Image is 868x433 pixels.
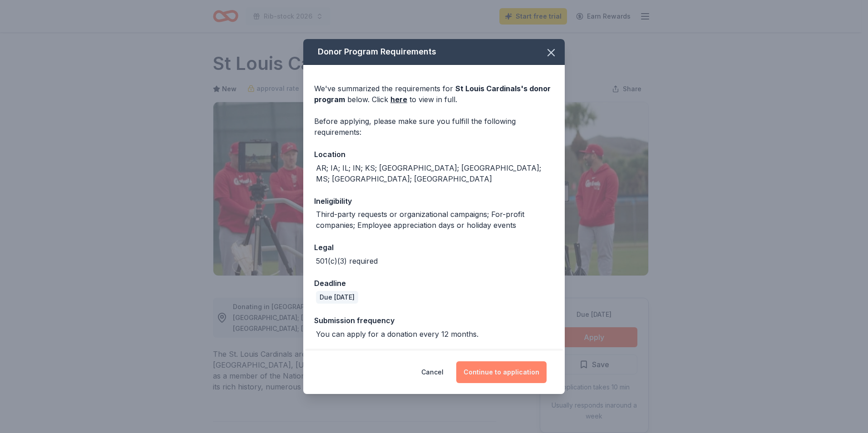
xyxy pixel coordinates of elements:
div: We've summarized the requirements for below. Click to view in full. [314,83,554,105]
div: AR; IA; IL; IN; KS; [GEOGRAPHIC_DATA]; [GEOGRAPHIC_DATA]; MS; [GEOGRAPHIC_DATA]; [GEOGRAPHIC_DATA] [316,162,554,184]
div: Third-party requests or organizational campaigns; For-profit companies; Employee appreciation day... [316,209,554,231]
div: Donor Program Requirements [303,39,565,65]
div: Before applying, please make sure you fulfill the following requirements: [314,116,554,138]
div: Location [314,148,554,160]
div: Ineligibility [314,195,554,207]
div: 501(c)(3) required [316,256,378,266]
div: Due [DATE] [316,291,358,304]
div: Legal [314,241,554,253]
div: Deadline [314,277,554,289]
div: Submission frequency [314,315,554,326]
div: You can apply for a donation every 12 months. [316,329,478,340]
button: Continue to application [456,361,547,383]
button: Cancel [421,361,444,383]
a: here [390,94,407,105]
